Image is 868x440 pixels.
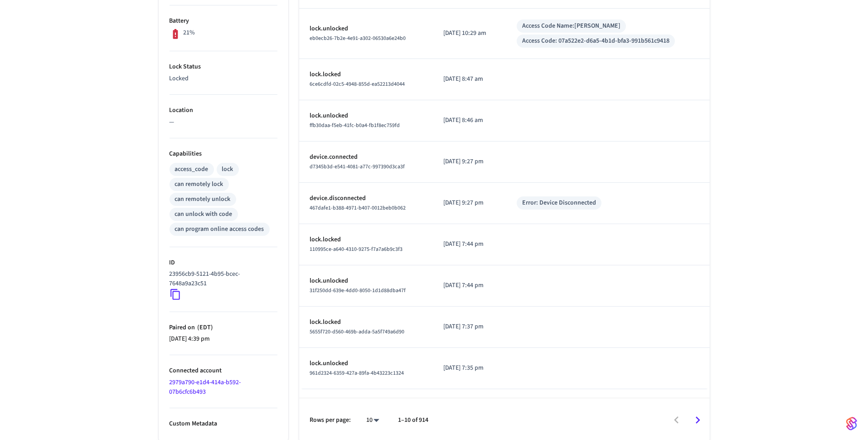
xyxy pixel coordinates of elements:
[443,116,495,125] p: [DATE] 8:46 am
[522,36,669,46] div: Access Code: 07a522e2-d6a5-4b1d-bfa3-991b561c9418
[310,369,404,377] span: 961d2324-6359-427a-89fa-4b43223c1324
[170,258,277,268] p: ID
[170,334,277,344] p: [DATE] 4:39 pm
[443,74,495,84] p: [DATE] 8:47 am
[175,225,264,234] div: can program online access codes
[310,70,422,79] p: lock.locked
[310,276,422,286] p: lock.unlocked
[522,21,621,31] div: Access Code Name: [PERSON_NAME]
[170,62,277,72] p: Lock Status
[310,318,422,327] p: lock.locked
[687,410,708,431] button: Go to next page
[170,149,277,159] p: Capabilities
[443,157,495,166] p: [DATE] 9:27 pm
[170,378,241,396] a: 2979a790-e1d4-414a-b592-07b6cfc6b493
[170,74,277,83] p: Locked
[310,194,422,203] p: device.disconnected
[175,210,233,219] div: can unlock with code
[170,117,277,127] p: —
[398,416,429,425] p: 1–10 of 914
[170,16,277,26] p: Battery
[310,328,405,336] span: 5655f720-d560-469b-adda-5a5f749a6d90
[310,34,406,42] span: eb0ecb26-7b2e-4e91-a302-06530a6e24b0
[222,165,233,174] div: lock
[310,287,406,294] span: 31f250dd-639e-4dd0-8050-1d1d88dba47f
[310,245,403,253] span: 110995ce-a640-4310-9275-f7a7a6b9c3f3
[175,180,223,189] div: can remotely lock
[170,323,277,332] p: Paired on
[310,235,422,244] p: lock.locked
[846,416,857,431] img: SeamLogoGradient.69752ec5.svg
[310,163,405,171] span: d7345b3d-e541-4081-a77c-997390d3ca3f
[310,204,406,212] span: 467dafe1-b388-4971-b407-0012beb0b062
[195,323,213,332] span: ( EDT )
[175,165,209,174] div: access_code
[443,322,495,332] p: [DATE] 7:37 pm
[522,198,596,208] div: Error: Device Disconnected
[170,269,274,288] p: 23956cb9-5121-4b95-bcec-7648a9a23c51
[310,359,422,368] p: lock.unlocked
[175,195,231,204] div: can remotely unlock
[170,106,277,115] p: Location
[310,416,351,425] p: Rows per page:
[170,366,277,376] p: Connected account
[310,24,422,34] p: lock.unlocked
[170,419,277,429] p: Custom Metadata
[443,29,495,38] p: [DATE] 10:29 am
[443,198,495,208] p: [DATE] 9:27 pm
[310,122,400,129] span: ffb30daa-f5eb-41fc-b0a4-fb1f8ec759fd
[183,28,195,38] p: 21%
[310,111,422,121] p: lock.unlocked
[443,281,495,290] p: [DATE] 7:44 pm
[443,240,495,249] p: [DATE] 7:44 pm
[310,152,422,162] p: device.connected
[443,363,495,373] p: [DATE] 7:35 pm
[310,80,405,88] span: 6ce6cdfd-02c5-4948-855d-ea52213d4044
[362,414,384,427] div: 10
